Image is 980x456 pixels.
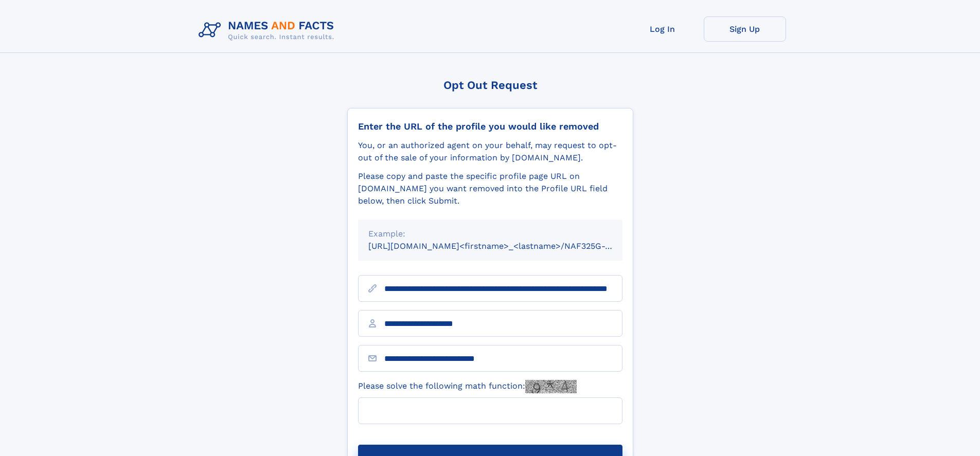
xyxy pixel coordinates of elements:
div: Please copy and paste the specific profile page URL on [DOMAIN_NAME] you want removed into the Pr... [358,170,622,207]
div: Enter the URL of the profile you would like removed [358,121,622,132]
a: Sign Up [704,16,786,42]
img: Logo Names and Facts [194,16,343,44]
small: [URL][DOMAIN_NAME]<firstname>_<lastname>/NAF325G-xxxxxxxx [368,241,642,251]
label: Please solve the following math function: [358,380,577,393]
div: Example: [368,228,612,240]
div: Opt Out Request [347,79,633,92]
div: You, or an authorized agent on your behalf, may request to opt-out of the sale of your informatio... [358,139,622,164]
a: Log In [621,16,704,42]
